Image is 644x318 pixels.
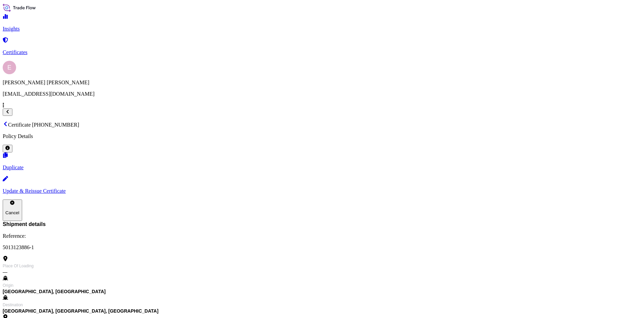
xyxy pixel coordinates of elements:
span: Origin [3,283,13,288]
span: [GEOGRAPHIC_DATA], [GEOGRAPHIC_DATA] [3,288,106,295]
p: Reference: [3,233,641,239]
p: Cancel [5,210,19,215]
p: Certificate [PHONE_NUMBER] [3,121,641,128]
a: Duplicate [3,153,641,171]
p: Policy Details [3,133,641,139]
button: Cancel [3,199,22,221]
span: [GEOGRAPHIC_DATA], [GEOGRAPHIC_DATA], [GEOGRAPHIC_DATA] [3,308,158,314]
a: Update & Reissue Certificate [3,177,641,194]
a: Certificates [3,38,641,55]
p: Certificates [3,49,641,55]
span: Shipment details [3,221,641,228]
p: Update & Reissue Certificate [3,188,641,194]
p: Insights [3,26,641,32]
span: E [7,64,11,71]
span: Destination [3,302,23,308]
p: [PERSON_NAME] [PERSON_NAME] [3,80,641,86]
p: 5013123886-1 [3,244,641,251]
p: Duplicate [3,165,641,171]
span: Place of Loading [3,263,34,269]
p: [EMAIL_ADDRESS][DOMAIN_NAME] [3,91,641,97]
a: Insights [3,14,641,32]
span: — [3,269,7,275]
